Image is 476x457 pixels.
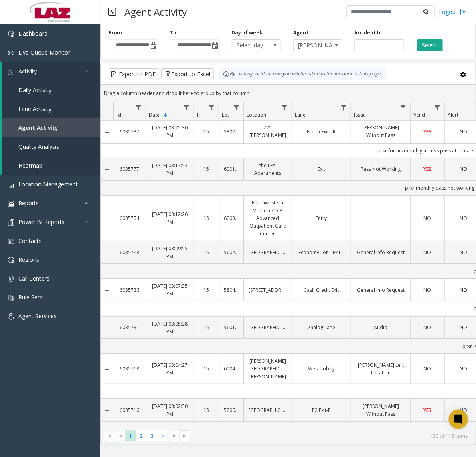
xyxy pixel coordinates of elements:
[356,361,405,376] a: [PERSON_NAME] Left Location
[448,111,458,118] span: Alert
[423,128,431,135] span: YES
[118,324,141,331] a: 6035731
[8,69,14,75] img: 'icon'
[151,361,189,376] a: [DATE] 03:04:27 PM
[171,433,178,439] span: Go to the next page
[211,40,219,51] span: Toggle popup
[109,29,122,36] label: From
[432,102,443,113] a: Vend Filter Menu
[424,324,431,331] span: NO
[338,102,349,113] a: Lane Filter Menu
[231,102,242,113] a: Lot Filter Menu
[199,286,214,294] a: 15
[206,102,217,113] a: H Filter Menu
[2,99,100,118] a: Lane Activity
[101,325,113,331] a: Collapse Details
[109,68,159,80] button: Export to PDF
[199,214,214,222] a: 15
[18,275,49,282] span: Call Centers
[151,402,189,418] a: [DATE] 03:02:30 PM
[118,165,141,173] a: 6035777
[2,81,100,99] a: Daily Activity
[356,402,405,418] a: [PERSON_NAME] Without Pass
[415,324,440,331] a: NO
[297,165,346,173] a: Exit
[161,68,214,80] button: Export to Excel
[219,68,386,80] div: By clicking Incident row you will be taken to the incident details page.
[356,124,405,139] a: [PERSON_NAME] Without Pass
[199,406,214,414] a: 15
[117,111,121,118] span: Id
[2,118,100,137] a: Agent Activity
[118,406,141,414] a: 6035716
[199,128,214,135] a: 15
[415,365,440,372] a: NO
[18,180,78,188] span: Location Management
[297,365,346,372] a: West Lobby
[151,124,189,139] a: [DATE] 03:25:30 PM
[249,406,287,414] a: [GEOGRAPHIC_DATA]
[295,111,306,118] span: Lane
[249,199,287,237] a: Northwestern Medicine OIP Advanced Outpatient Care Center
[247,111,266,118] span: Location
[439,8,466,16] a: Logout
[149,111,160,118] span: Date
[224,324,239,331] a: 560168
[169,431,180,442] span: Go to the next page
[279,102,290,113] a: Location Filter Menu
[108,2,116,22] img: pageIcon
[18,256,39,263] span: Regions
[297,406,346,414] a: P2 Exit-R
[136,431,147,441] span: Page 2
[356,324,405,331] a: Audio
[182,433,188,439] span: Go to the last page
[8,313,14,320] img: 'icon'
[424,365,431,372] span: NO
[18,49,70,56] span: Live Queue Monitor
[8,295,14,301] img: 'icon'
[18,218,65,226] span: Power BI Reports
[224,249,239,256] a: 560271
[415,286,440,294] a: NO
[249,249,287,256] a: [GEOGRAPHIC_DATA]
[249,324,287,331] a: [GEOGRAPHIC_DATA]
[147,431,158,441] span: Page 3
[424,215,431,222] span: NO
[2,156,100,175] a: Heatmap
[118,365,141,372] a: 6035718
[8,219,14,226] img: 'icon'
[18,162,43,169] span: Heatmap
[460,8,466,16] img: logout
[199,249,214,256] a: 15
[2,62,100,81] a: Activity
[224,165,239,173] a: 600168
[18,237,42,245] span: Contacts
[424,249,431,256] span: NO
[199,165,214,173] a: 15
[101,129,113,135] a: Collapse Details
[2,137,100,156] a: Quality Analysis
[195,433,468,439] kendo-pager-info: 1 - 30 of 116 items
[224,214,239,222] a: 600326
[118,214,141,222] a: 6035754
[18,124,58,131] span: Agent Activity
[8,31,14,37] img: 'icon'
[149,40,158,51] span: Toggle popup
[424,287,431,293] span: NO
[423,407,431,414] span: YES
[232,29,263,36] label: Day of week
[224,128,239,135] a: 580285
[224,365,239,372] a: 600402
[133,102,144,113] a: Id Filter Menu
[356,286,405,294] a: General Info Request
[151,320,189,335] a: [DATE] 03:05:28 PM
[118,249,141,256] a: 6035748
[297,128,346,135] a: North Exit - R
[297,214,346,222] a: Entry
[151,162,189,177] a: [DATE] 03:17:53 PM
[199,324,214,331] a: 15
[354,111,366,118] span: Issue
[101,366,113,372] a: Collapse Details
[18,86,51,94] span: Daily Activity
[151,245,189,260] a: [DATE] 03:09:55 PM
